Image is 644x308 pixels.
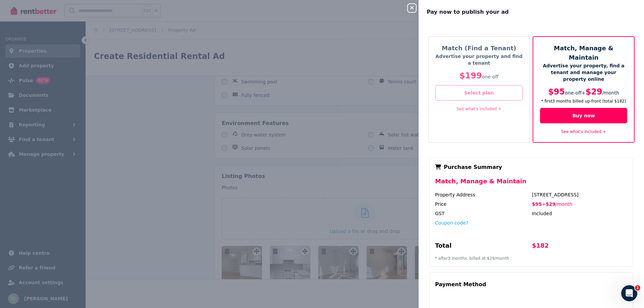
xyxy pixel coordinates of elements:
[540,44,627,62] h5: Match, Manage & Maintain
[532,201,542,207] span: $95
[561,129,606,134] a: See what's included +
[10,164,124,177] div: I need help - Can I talk to someone?
[13,59,121,70] p: How can we help?
[14,114,54,121] span: Search for help
[540,62,627,82] p: Advertise your property, find a tenant and manage your property online
[10,111,124,124] button: Search for help
[435,256,628,261] p: * after 3 month s, billed at $29 / month
[14,130,112,137] div: How much does it cost?
[14,92,112,99] div: We typically reply in under 30 minutes
[14,142,112,149] div: Rental Payments - How They Work
[14,85,112,92] div: Send us a message
[435,191,531,198] div: Property Address
[542,201,546,207] span: +
[56,226,79,231] span: Messages
[602,90,619,96] span: / month
[532,241,628,253] div: $182
[15,226,30,231] span: Home
[548,87,565,97] span: $95
[66,11,79,24] img: Profile image for Jeremy
[106,226,117,231] span: Help
[621,285,637,301] iframe: Intercom live chat
[540,99,627,104] p: * first 3 month s billed up-front (total $182 )
[45,209,89,236] button: Messages
[460,71,482,80] span: $199
[14,167,112,174] div: I need help - Can I talk to someone?
[582,90,586,96] span: +
[10,152,124,164] div: Lease Agreement
[546,201,555,207] span: $29
[10,139,124,152] div: Rental Payments - How They Work
[13,48,121,59] p: Hi Savia 👋
[532,191,628,198] div: [STREET_ADDRESS]
[14,155,112,162] div: Lease Agreement
[540,108,627,123] button: Buy now
[635,285,640,291] span: 1
[435,210,531,217] div: GST
[435,201,531,207] div: Price
[435,177,628,191] div: Match, Manage & Maintain
[565,90,582,96] span: one-off
[427,8,509,16] span: Pay now to publish your ad
[90,209,134,236] button: Help
[532,210,628,217] div: Included
[78,11,92,24] img: Profile image for Jodie
[435,278,486,291] div: Payment Method
[555,201,572,207] span: / month
[482,74,499,79] span: one-off
[13,14,52,22] img: logo
[457,107,501,111] a: See what's included +
[435,241,531,253] div: Total
[115,11,127,23] div: Close
[435,85,523,101] button: Select plan
[435,163,628,171] div: Purchase Summary
[435,220,468,226] button: Coupon code?
[435,53,523,66] p: Advertise your property and find a tenant
[10,127,124,139] div: How much does it cost?
[91,11,105,24] img: Profile image for Rochelle
[435,44,523,53] h5: Match (Find a Tenant)
[7,79,127,105] div: Send us a messageWe typically reply in under 30 minutes
[586,87,602,97] span: $29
